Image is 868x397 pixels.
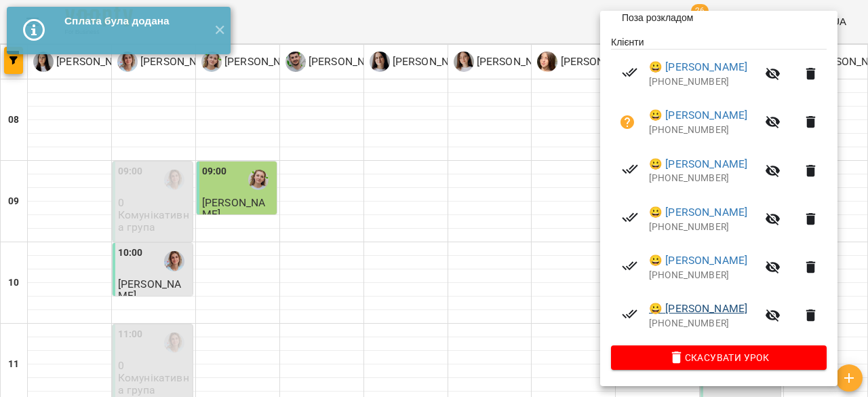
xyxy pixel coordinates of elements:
ul: Клієнти [611,35,827,345]
li: Поза розкладом [611,5,827,30]
p: [PHONE_NUMBER] [649,269,757,282]
svg: Візит сплачено [622,161,638,177]
svg: Візит сплачено [622,64,638,81]
a: 😀 [PERSON_NAME] [649,59,747,75]
a: 😀 [PERSON_NAME] [649,301,747,317]
svg: Візит сплачено [622,209,638,225]
p: [PHONE_NUMBER] [649,317,757,330]
div: Сплата була додана [64,14,203,29]
svg: Візит сплачено [622,258,638,274]
button: Скасувати Урок [611,345,827,370]
a: 😀 [PERSON_NAME] [649,156,747,172]
svg: Візит сплачено [622,306,638,322]
p: [PHONE_NUMBER] [649,172,757,185]
a: 😀 [PERSON_NAME] [649,107,747,124]
p: [PHONE_NUMBER] [649,221,757,234]
button: Візит ще не сплачено. Додати оплату? [611,106,644,138]
a: 😀 [PERSON_NAME] [649,252,747,269]
p: [PHONE_NUMBER] [649,124,757,137]
a: 😀 [PERSON_NAME] [649,204,747,221]
p: [PHONE_NUMBER] [649,75,757,89]
span: Скасувати Урок [622,349,816,366]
